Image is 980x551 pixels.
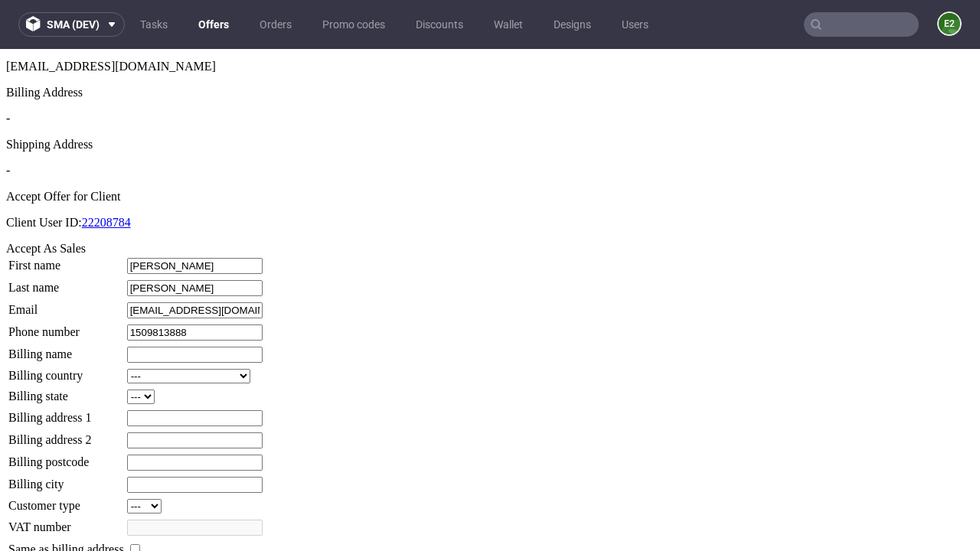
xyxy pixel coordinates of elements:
div: Accept As Sales [6,193,974,207]
a: Tasks [131,12,177,37]
button: sma (dev) [18,12,125,37]
td: Same as billing address [8,492,125,509]
div: Billing Address [6,37,974,51]
span: [EMAIL_ADDRESS][DOMAIN_NAME] [6,11,216,24]
td: First name [8,208,125,226]
td: Billing address 1 [8,360,125,378]
span: sma (dev) [47,19,100,30]
a: Users [612,12,658,37]
td: Email [8,253,125,270]
td: Billing address 2 [8,383,125,400]
td: VAT number [8,470,125,487]
td: Billing city [8,427,125,445]
a: Offers [189,12,238,37]
td: Last name [8,230,125,248]
div: Accept Offer for Client [6,141,974,155]
figcaption: e2 [939,13,960,34]
td: Billing country [8,319,125,335]
p: Client User ID: [6,167,974,181]
td: Phone number [8,275,125,292]
a: Discounts [407,12,472,37]
td: Billing state [8,340,125,356]
a: Promo codes [313,12,394,37]
td: Billing postcode [8,405,125,422]
div: Shipping Address [6,89,974,103]
td: Billing name [8,297,125,315]
a: Designs [544,12,600,37]
a: 22208784 [82,167,131,180]
span: - [6,63,10,76]
a: Orders [250,12,301,37]
a: Wallet [485,12,532,37]
td: Customer type [8,449,125,465]
span: - [6,115,10,128]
